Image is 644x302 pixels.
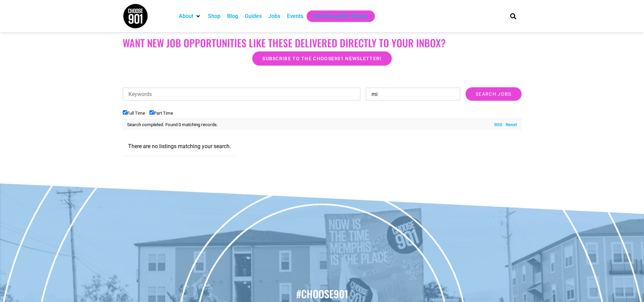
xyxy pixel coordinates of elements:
[252,51,391,66] a: Subscribe to the Choose901 newsletter!
[175,10,499,22] nav: Main nav
[366,88,460,100] input: Location
[179,12,193,20] a: About
[175,10,205,22] div: About
[507,10,519,22] div: Search
[466,87,521,101] input: Search Jobs
[208,12,220,20] a: Shop
[262,56,381,61] span: Subscribe to the Choose901 newsletter!
[123,137,236,156] li: There are no listings matching your search.
[287,12,303,20] a: Events
[123,37,522,49] h2: Want New Job Opportunities like these Delivered Directly to your Inbox?
[123,111,145,116] label: Full Time
[149,110,154,115] input: Part Time
[227,12,238,20] a: Blog
[123,88,361,100] input: Keywords
[491,121,502,128] a: RSS
[245,12,262,20] a: Guides
[123,110,127,115] input: Full Time
[3,287,641,301] h2: #choose901
[313,12,368,20] a: Get Choose901 Emails
[268,12,280,20] a: Jobs
[127,122,218,127] span: Search completed. Found 0 matching records.
[149,111,173,116] label: Part Time
[502,121,517,128] a: Reset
